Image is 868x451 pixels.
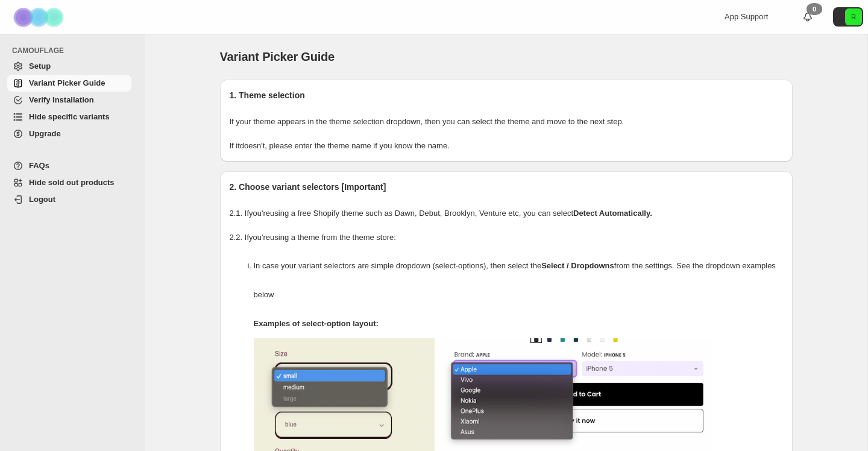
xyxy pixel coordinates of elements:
span: Verify Installation [29,95,94,104]
a: 0 [802,11,814,23]
h2: 2. Choose variant selectors [Important] [230,181,783,193]
p: 2.1. If you're using a free Shopify theme such as Dawn, Debut, Brooklyn, Venture etc, you can select [230,207,783,219]
span: Setup [29,61,51,71]
p: In case your variant selectors are simple dropdown (select-options), then select the from the set... [254,251,783,309]
a: Variant Picker Guide [7,75,131,92]
a: Hide specific variants [7,109,131,125]
p: If it doesn't , please enter the theme name if you know the name. [230,140,783,152]
span: Variant Picker Guide [220,50,335,63]
strong: Detect Automatically. [573,209,652,218]
h2: 1. Theme selection [230,89,783,101]
div: 0 [807,3,822,15]
a: Logout [7,191,131,208]
span: FAQs [29,161,49,170]
p: If your theme appears in the theme selection dropdown, then you can select the theme and move to ... [230,116,783,128]
span: Variant Picker Guide [29,78,105,87]
span: Hide specific variants [29,112,110,121]
p: 2.2. If you're using a theme from the theme store: [230,232,783,244]
strong: Select / Dropdowns [541,261,614,270]
span: Logout [29,195,55,204]
text: R [851,13,856,20]
button: Avatar with initials R [833,7,863,27]
a: Setup [7,58,131,75]
a: FAQs [7,157,131,174]
strong: Examples of select-option layout: [254,319,379,328]
a: Verify Installation [7,92,131,109]
span: Hide sold out products [29,178,115,187]
span: CAMOUFLAGE [12,46,136,55]
a: Hide sold out products [7,174,131,191]
span: Upgrade [29,129,61,138]
img: Camouflage [10,1,70,34]
a: Upgrade [7,125,131,142]
span: Avatar with initials R [845,8,862,25]
span: App Support [725,12,768,21]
